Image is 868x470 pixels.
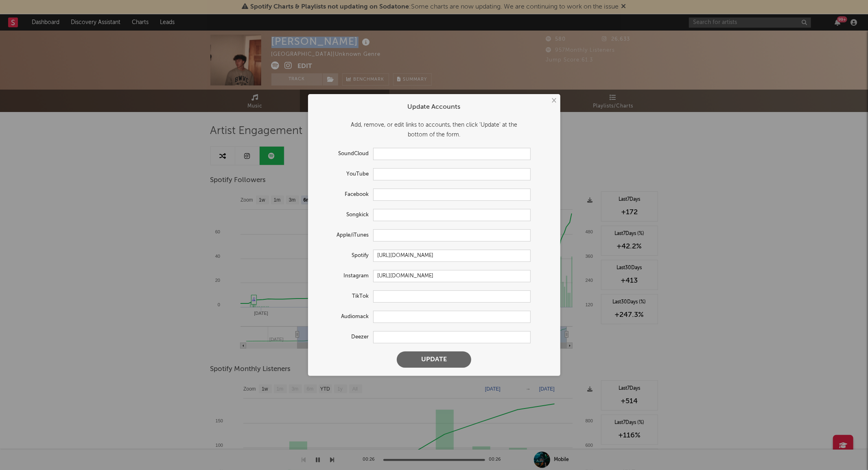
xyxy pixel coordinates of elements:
label: Spotify [316,251,373,261]
label: Deezer [316,332,373,342]
label: TikTok [316,292,373,301]
label: Apple/iTunes [316,231,373,240]
label: SoundCloud [316,149,373,159]
label: Instagram [316,271,373,281]
label: Facebook [316,190,373,200]
label: Audiomack [316,312,373,322]
button: Update [397,351,471,368]
label: YouTube [316,169,373,179]
label: Songkick [316,210,373,220]
div: Update Accounts [316,102,552,112]
button: × [549,96,558,105]
div: Add, remove, or edit links to accounts, then click 'Update' at the bottom of the form. [316,120,552,140]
